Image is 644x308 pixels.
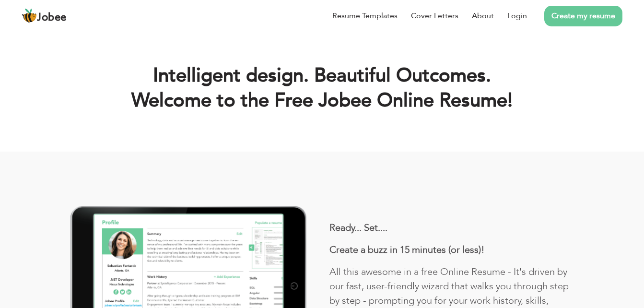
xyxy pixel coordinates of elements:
a: Cover Letters [411,10,458,22]
span: Jobee [37,12,67,23]
a: Resume Templates [332,10,398,22]
h1: Intelligent design. Beautiful Outcomes. Welcome to the Free Jobee Online Resume! [23,63,621,113]
b: Create a buzz in 15 minutes (or less)! [329,243,484,256]
a: Login [507,10,527,22]
img: jobee.io [22,8,37,24]
b: Ready... Set.... [329,221,387,234]
a: Create my resume [544,6,622,26]
a: Jobee [22,8,67,24]
a: About [472,10,494,22]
